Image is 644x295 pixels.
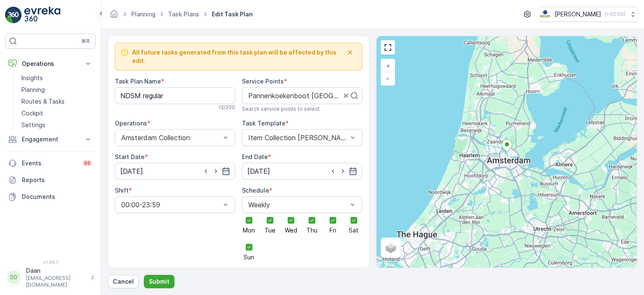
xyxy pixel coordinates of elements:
[26,266,86,275] p: Daan
[18,107,96,119] a: Cockpit
[242,106,321,112] span: Search service points to select.
[21,97,65,106] p: Routes & Tasks
[244,254,254,260] span: Sun
[5,131,96,148] button: Engagement
[242,163,362,180] input: dd/mm/yyyy
[5,172,96,188] a: Reports
[5,7,22,23] img: logo
[115,78,161,85] label: Task Plan Name
[5,155,96,172] a: Events99
[115,267,146,274] label: Route Plan
[539,7,637,22] button: [PERSON_NAME](+02:00)
[5,188,96,205] a: Documents
[21,109,43,117] p: Cockpit
[108,275,139,288] button: Cancel
[115,187,129,194] label: Shift
[555,10,601,18] p: [PERSON_NAME]
[26,275,86,288] p: [EMAIL_ADDRESS][DOMAIN_NAME]
[22,135,79,144] p: Engagement
[242,120,286,127] label: Task Template
[18,72,96,84] a: Insights
[149,277,169,286] p: Submit
[22,193,92,201] p: Documents
[218,104,235,111] p: 12 / 200
[210,10,254,18] span: Edit Task Plan
[386,75,390,82] span: −
[330,227,336,233] span: Fri
[18,84,96,96] a: Planning
[349,227,358,233] span: Sat
[5,260,96,265] span: v 1.48.1
[115,120,147,127] label: Operations
[382,60,394,72] a: Zoom In
[242,78,284,85] label: Service Points
[18,119,96,131] a: Settings
[605,11,626,18] p: ( +02:00 )
[21,74,43,82] p: Insights
[242,187,269,194] label: Schedule
[115,163,235,180] input: dd/mm/yyyy
[81,38,90,44] p: ⌘B
[109,13,119,20] a: Homepage
[131,10,156,18] a: Planning
[168,10,199,18] a: Task Plans
[382,72,394,85] a: Zoom Out
[24,7,60,23] img: logo_light-DOdMpM7g.png
[21,86,45,94] p: Planning
[22,60,79,68] p: Operations
[21,121,45,129] p: Settings
[382,41,394,54] a: View Fullscreen
[539,10,551,19] img: basis-logo_rgb2x.png
[382,238,400,257] a: Layers
[5,55,96,72] button: Operations
[265,227,275,233] span: Tue
[144,275,174,288] button: Submit
[285,227,297,233] span: Wed
[18,96,96,107] a: Routes & Tasks
[22,176,92,184] p: Reports
[22,159,77,167] p: Events
[5,266,96,288] button: DDDaan[EMAIL_ADDRESS][DOMAIN_NAME]
[115,153,145,160] label: Start Date
[7,271,21,284] div: DD
[132,48,343,65] span: All future tasks generated from this task plan will be affected by this edit.
[306,227,317,233] span: Thu
[243,227,255,233] span: Mon
[242,153,268,160] label: End Date
[84,160,91,167] p: 99
[113,277,134,286] p: Cancel
[386,62,390,69] span: +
